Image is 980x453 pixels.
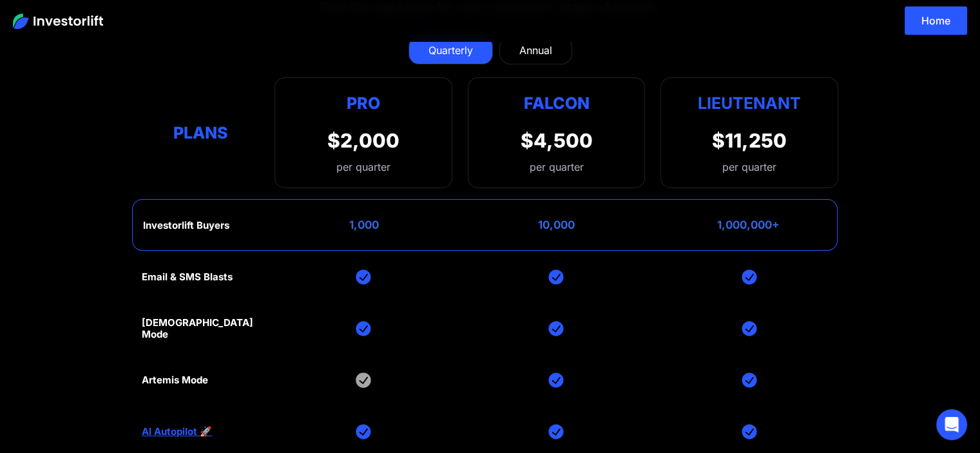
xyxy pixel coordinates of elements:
div: Investorlift Buyers [143,220,229,231]
div: Falcon [523,91,589,116]
div: per quarter [327,159,399,175]
div: Artemis Mode [142,374,208,386]
div: $11,250 [712,129,787,152]
div: per quarter [722,159,776,175]
div: 10,000 [538,218,575,231]
div: Quarterly [428,43,473,58]
div: Annual [519,43,552,58]
strong: Lieutenant [698,93,801,113]
div: Plans [142,120,259,145]
div: 1,000 [349,218,379,231]
a: Home [905,6,967,35]
a: AI Autopilot 🚀 [142,426,212,438]
div: Pro [327,91,399,116]
div: Open Intercom Messenger [936,409,967,440]
div: per quarter [529,159,583,175]
div: Email & SMS Blasts [142,271,233,283]
div: 1,000,000+ [717,218,780,231]
div: [DEMOGRAPHIC_DATA] Mode [142,317,259,340]
div: $4,500 [520,129,592,152]
div: $2,000 [327,129,399,152]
